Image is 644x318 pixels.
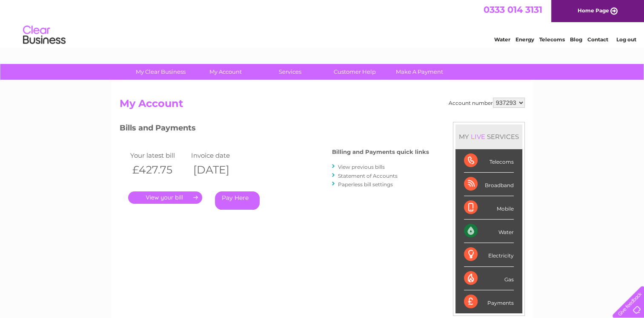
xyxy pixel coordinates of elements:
[464,149,514,173] div: Telecoms
[121,5,524,41] div: Clear Business is a trading name of Verastar Limited (registered in [GEOGRAPHIC_DATA] No. 3667643...
[126,64,196,80] a: My Clear Business
[494,36,510,43] a: Water
[464,267,514,290] div: Gas
[449,98,525,108] div: Account number
[189,161,250,179] th: [DATE]
[255,64,325,80] a: Services
[464,290,514,313] div: Payments
[120,98,525,114] h2: My Account
[320,64,390,80] a: Customer Help
[616,36,636,43] a: Log out
[587,36,608,43] a: Contact
[190,64,260,80] a: My Account
[570,36,582,43] a: Blog
[384,64,455,80] a: Make A Payment
[469,133,487,141] div: LIVE
[338,173,398,179] a: Statement of Accounts
[332,149,429,155] h4: Billing and Payments quick links
[128,161,189,179] th: £427.75
[23,22,66,48] img: logo.png
[338,164,385,170] a: View previous bills
[464,220,514,243] div: Water
[189,150,250,161] td: Invoice date
[455,124,522,149] div: MY SERVICES
[215,191,260,210] a: Pay Here
[464,196,514,220] div: Mobile
[515,36,534,43] a: Energy
[539,36,565,43] a: Telecoms
[464,173,514,196] div: Broadband
[338,181,393,188] a: Paperless bill settings
[484,4,542,15] a: 0333 014 3131
[464,243,514,266] div: Electricity
[120,122,429,137] h3: Bills and Payments
[128,191,202,204] a: .
[128,150,189,161] td: Your latest bill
